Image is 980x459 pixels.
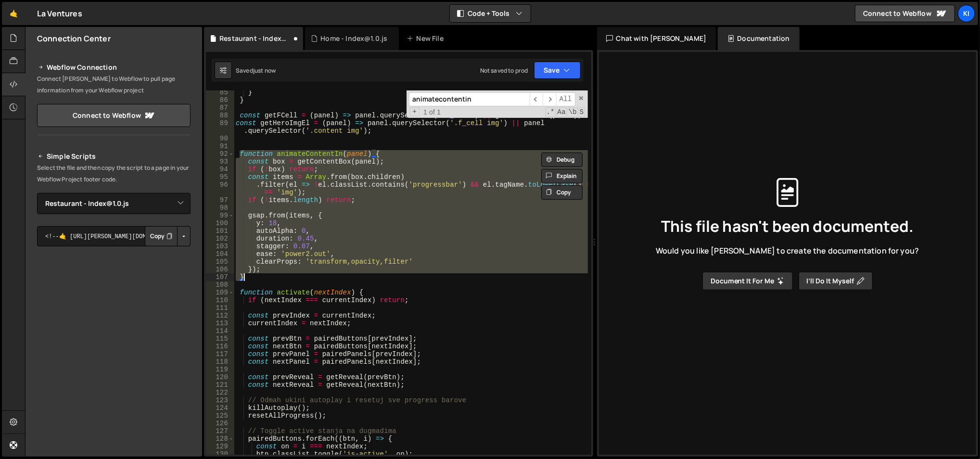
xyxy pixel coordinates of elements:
div: 120 [206,373,234,381]
div: 113 [206,319,234,327]
div: 104 [206,250,234,258]
div: New File [407,34,447,43]
div: 126 [206,420,234,427]
button: Copy [145,226,178,246]
span: Search In Selection [579,107,585,117]
div: 110 [206,296,234,304]
div: 129 [206,443,234,450]
div: 123 [206,396,234,404]
p: Select the file and then copy the script to a page in your Webflow Project footer code. [37,162,191,185]
span: Toggle Replace mode [410,107,420,116]
div: Chat with [PERSON_NAME] [597,27,716,50]
div: 93 [206,158,234,166]
span: Would you like [PERSON_NAME] to create the documentation for you? [656,245,919,256]
div: 85 [206,89,234,96]
iframe: YouTube video player [37,262,191,349]
div: 106 [206,266,234,273]
div: 95 [206,173,234,181]
div: 90 [206,135,234,142]
div: Not saved to prod [480,66,528,75]
a: Connect to Webflow [37,104,191,127]
div: 97 [206,196,234,204]
div: 103 [206,242,234,250]
h2: Connection Center [37,33,111,44]
div: 118 [206,358,234,366]
div: 119 [206,366,234,373]
div: Home - Index@1.0.js [320,34,387,43]
span: This file hasn't been documented. [661,218,914,234]
button: I’ll do it myself [799,272,873,290]
div: 98 [206,204,234,212]
div: 112 [206,312,234,319]
span: 1 of 1 [420,108,445,116]
button: Document it for me [702,272,793,290]
div: 91 [206,142,234,150]
button: Copy [541,185,583,200]
div: 89 [206,119,234,135]
div: 87 [206,104,234,112]
div: 105 [206,258,234,266]
p: Connect [PERSON_NAME] to Webflow to pull page information from your Webflow project [37,73,191,96]
h2: Simple Scripts [37,151,191,162]
div: 94 [206,166,234,173]
div: 124 [206,404,234,412]
button: Explain [541,169,583,183]
div: 114 [206,327,234,335]
a: Connect to Webflow [855,5,955,22]
span: ​ [530,92,543,106]
div: 107 [206,273,234,281]
div: 111 [206,304,234,312]
div: 102 [206,235,234,242]
div: 125 [206,412,234,420]
a: Ki [958,5,975,22]
button: Debug [541,153,583,167]
div: Documentation [718,27,799,50]
button: Save [534,62,581,79]
div: 99 [206,212,234,219]
div: 92 [206,150,234,158]
div: Saved [236,66,276,75]
div: Restaurant - Index@1.0.js [219,34,292,43]
div: La Ventures [37,8,82,19]
div: 100 [206,219,234,227]
span: CaseSensitive Search [557,107,567,117]
div: 117 [206,350,234,358]
span: ​ [543,92,556,106]
div: 122 [206,389,234,396]
h2: Webflow Connection [37,62,191,73]
div: 101 [206,227,234,235]
div: 121 [206,381,234,389]
div: 88 [206,112,234,119]
textarea: <!--🤙 [URL][PERSON_NAME][DOMAIN_NAME]> <script>document.addEventListener("DOMContentLoaded", func... [37,226,191,246]
div: 115 [206,335,234,343]
div: 128 [206,435,234,443]
button: Code + Tools [450,5,531,22]
iframe: YouTube video player [37,355,191,442]
div: 86 [206,96,234,104]
input: Search for [409,92,530,106]
div: 96 [206,181,234,196]
div: 109 [206,289,234,296]
span: Alt-Enter [556,92,575,106]
div: 108 [206,281,234,289]
span: Whole Word Search [568,107,578,117]
span: RegExp Search [546,107,556,117]
div: 130 [206,450,234,458]
div: 116 [206,343,234,350]
div: 127 [206,427,234,435]
div: Button group with nested dropdown [145,226,191,246]
a: 🤙 [2,2,25,25]
div: just now [253,66,276,75]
